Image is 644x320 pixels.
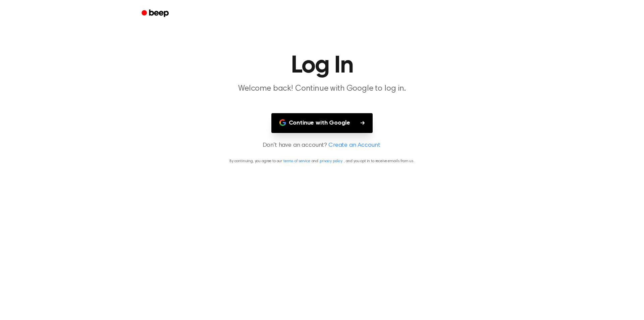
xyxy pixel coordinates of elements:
[137,7,175,20] a: Beep
[8,141,636,150] p: Don't have an account?
[150,54,494,78] h1: Log In
[8,158,636,164] p: By continuing, you agree to our and , and you opt in to receive emails from us.
[320,159,342,163] a: privacy policy
[328,141,380,150] a: Create an Account
[193,83,451,94] p: Welcome back! Continue with Google to log in.
[283,159,310,163] a: terms of service
[271,113,373,133] button: Continue with Google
